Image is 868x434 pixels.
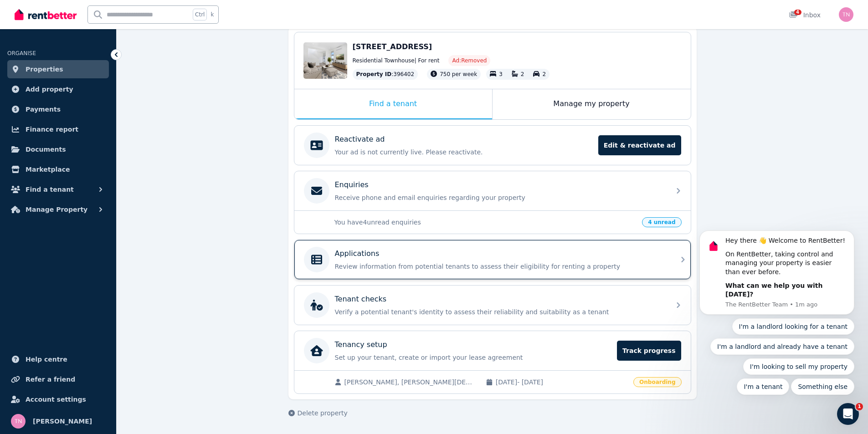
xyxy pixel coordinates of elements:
[335,179,369,190] p: Enquiries
[335,248,380,259] p: Applications
[633,377,681,387] span: Onboarding
[353,42,432,51] span: [STREET_ADDRESS]
[335,307,665,317] p: Verify a potential tenant's identity to assess their reliability and suitability as a tenant
[294,240,691,279] a: ApplicationsReview information from potential tenants to assess their eligibility for renting a p...
[7,180,109,199] button: Find a tenant
[440,71,477,77] span: 750 per week
[335,262,665,271] p: Review information from potential tenants to assess their eligibility for renting a property
[353,57,440,64] span: Residential Townhouse | For rent
[26,164,70,175] span: Marketplace
[334,218,637,227] p: You have 4 unread enquiries
[26,144,66,155] span: Documents
[7,390,109,408] a: Account settings
[7,50,36,56] span: ORGANISE
[294,286,691,325] a: Tenant checksVerify a potential tenant's identity to assess their reliability and suitability as ...
[335,294,387,305] p: Tenant checks
[7,370,109,388] a: Refer a friend
[294,126,691,165] a: Reactivate adYour ad is not currently live. Please reactivate.Edit & reactivate ad
[26,184,74,195] span: Find a tenant
[335,148,593,157] p: Your ad is not currently live. Please reactivate.
[211,11,214,18] span: k
[335,134,385,145] p: Reactivate ad
[26,64,63,75] span: Properties
[542,71,546,77] span: 2
[26,374,75,385] span: Refer a friend
[7,80,109,98] a: Add property
[335,193,665,202] p: Receive phone and email enquiries regarding your property
[7,120,109,138] a: Finance report
[7,140,109,158] a: Documents
[7,160,109,179] a: Marketplace
[298,408,348,418] span: Delete property
[335,353,612,362] p: Set up your tenant, create or import your lease agreement
[789,10,821,20] div: Inbox
[353,69,418,80] div: : 396402
[26,104,61,115] span: Payments
[856,403,863,410] span: 1
[499,71,503,77] span: 3
[794,10,801,15] span: 4
[294,171,691,210] a: EnquiriesReceive phone and email enquiries regarding your property
[496,378,628,387] span: [DATE] - [DATE]
[686,149,868,409] iframe: Intercom notifications message
[356,71,392,78] span: Property ID
[617,341,681,361] span: Track progress
[26,204,87,215] span: Manage Property
[493,89,691,119] div: Manage my property
[26,124,78,135] span: Finance report
[7,200,109,219] button: Manage Property
[7,60,109,78] a: Properties
[598,135,681,155] span: Edit & reactivate ad
[452,57,487,64] span: Ad: Removed
[335,339,387,350] p: Tenancy setup
[11,414,26,429] img: Tracy Nguyen
[839,7,853,22] img: Tracy Nguyen
[837,403,859,425] iframe: Intercom live chat
[642,217,681,227] span: 4 unread
[26,354,67,365] span: Help centre
[193,9,207,20] span: Ctrl
[26,394,86,405] span: Account settings
[7,350,109,368] a: Help centre
[288,408,348,418] button: Delete property
[33,416,92,427] span: [PERSON_NAME]
[26,84,73,95] span: Add property
[521,71,524,77] span: 2
[294,89,492,119] div: Find a tenant
[15,8,77,21] img: RentBetter
[344,378,477,387] span: [PERSON_NAME], [PERSON_NAME][DEMOGRAPHIC_DATA]
[7,100,109,118] a: Payments
[294,331,691,370] a: Tenancy setupSet up your tenant, create or import your lease agreementTrack progress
